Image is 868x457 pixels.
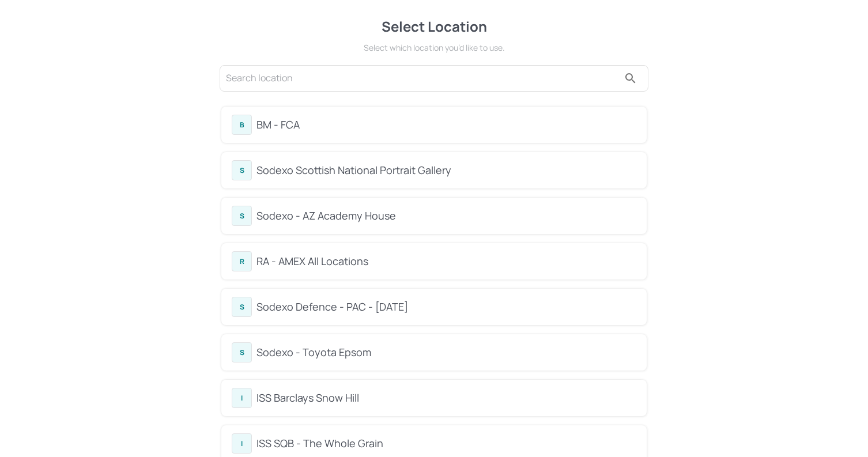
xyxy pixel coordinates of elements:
[232,251,252,271] div: R
[218,41,650,54] div: Select which location you’d like to use.
[256,163,636,178] div: Sodexo Scottish National Portrait Gallery
[232,433,252,454] div: I
[256,208,636,224] div: Sodexo - AZ Academy House
[232,206,252,226] div: S
[232,115,252,135] div: B
[226,69,619,88] input: Search location
[256,299,636,315] div: Sodexo Defence - PAC - [DATE]
[256,436,636,451] div: ISS SQB - The Whole Grain
[256,254,636,269] div: RA - AMEX All Locations
[619,67,642,90] button: search
[232,297,252,317] div: S
[232,160,252,180] div: S
[256,345,636,360] div: Sodexo - Toyota Epsom
[218,16,650,37] div: Select Location
[232,388,252,408] div: I
[256,390,636,406] div: ISS Barclays Snow Hill
[232,342,252,362] div: S
[256,117,636,133] div: BM - FCA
